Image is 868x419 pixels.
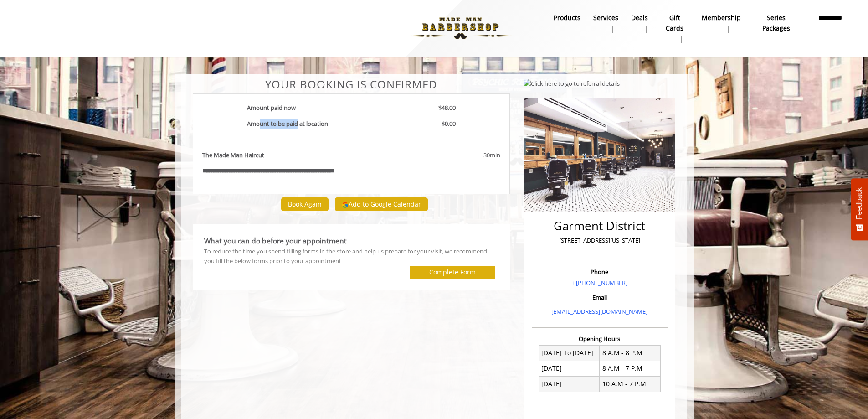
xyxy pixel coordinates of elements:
[281,197,329,211] button: Book Again
[534,236,665,245] p: [STREET_ADDRESS][US_STATE]
[600,345,661,361] td: 8 A.M - 8 P.M
[539,345,600,361] td: [DATE] To [DATE]
[754,13,799,33] b: Series packages
[661,13,689,33] b: gift cards
[534,219,665,233] h2: Garment District
[410,150,500,160] div: 30min
[593,13,618,23] b: Services
[695,11,747,35] a: MembershipMembership
[539,361,600,376] td: [DATE]
[654,11,696,45] a: Gift cardsgift cards
[600,361,661,376] td: 8 A.M - 7 P.M
[587,11,625,35] a: ServicesServices
[202,150,264,160] b: The Made Man Haircut
[398,3,523,53] img: Made Man Barbershop logo
[702,13,741,23] b: Membership
[625,11,654,35] a: DealsDeals
[204,247,499,266] div: To reduce the time you spend filling forms in the store and help us prepare for your visit, we re...
[193,78,510,90] center: Your Booking is confirmed
[247,103,296,112] b: Amount paid now
[547,11,587,35] a: Productsproducts
[631,13,648,23] b: Deals
[855,187,863,219] span: Feedback
[204,236,347,246] b: What you can do before your appointment
[551,307,647,316] a: [EMAIL_ADDRESS][DOMAIN_NAME]
[851,178,868,240] button: Feedback - Show survey
[438,103,456,112] b: $48.00
[747,11,805,45] a: Series packagesSeries packages
[410,266,495,279] button: Complete Form
[442,119,456,128] b: $0.00
[554,13,580,23] b: products
[539,377,600,392] td: [DATE]
[429,269,476,276] label: Complete Form
[600,377,661,392] td: 10 A.M - 7 P.M
[247,119,328,128] b: Amount to be paid at location
[532,336,668,342] h3: Opening Hours
[524,79,620,88] img: Click here to go to referral details
[335,197,428,211] button: Add to Google Calendar
[534,269,665,275] h3: Phone
[534,294,665,300] h3: Email
[571,279,627,287] a: + [PHONE_NUMBER]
